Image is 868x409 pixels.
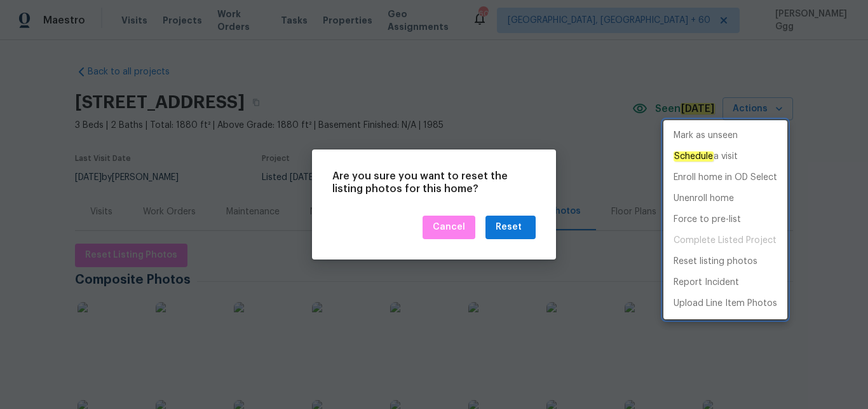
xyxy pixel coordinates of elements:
p: Unenroll home [674,192,734,205]
p: Reset listing photos [674,255,757,268]
p: a visit [674,150,738,163]
p: Mark as unseen [674,129,738,142]
p: Report Incident [674,276,739,289]
p: Upload Line Item Photos [674,297,777,310]
em: Schedule [674,151,714,162]
p: Force to pre-list [674,213,741,226]
p: Enroll home in OD Select [674,171,777,184]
